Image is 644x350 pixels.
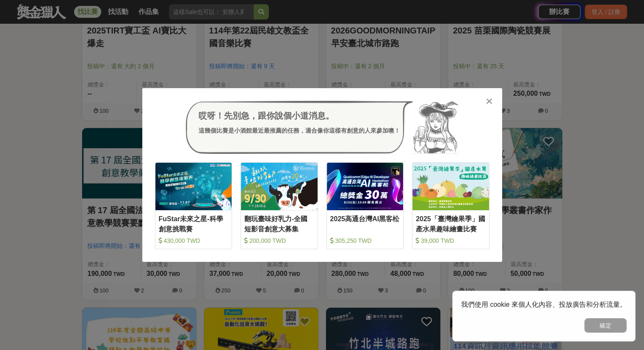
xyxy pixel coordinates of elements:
[199,126,400,135] div: 這幾個比賽是小酒館最近最推薦的任務，適合像你這樣有創意的人來參加噢！
[327,163,404,210] img: Cover Image
[461,301,627,308] span: 我們使用 cookie 來個人化內容、投放廣告和分析流量。
[241,163,318,210] img: Cover Image
[330,214,400,233] div: 2025高通台灣AI黑客松
[159,214,229,233] div: FuStar未來之星-科學創意挑戰賽
[584,318,627,333] button: 確定
[159,236,229,245] div: 430,000 TWD
[413,101,459,154] img: Avatar
[412,162,489,249] a: Cover Image2025「臺灣繪果季」國產水果趣味繪畫比賽 39,000 TWD
[416,236,486,245] div: 39,000 TWD
[199,109,400,122] div: 哎呀！先別急，跟你說個小道消息。
[240,162,318,249] a: Cover Image翻玩臺味好乳力-全國短影音創意大募集 200,000 TWD
[155,163,232,210] img: Cover Image
[155,162,232,249] a: Cover ImageFuStar未來之星-科學創意挑戰賽 430,000 TWD
[330,236,400,245] div: 305,250 TWD
[412,163,489,210] img: Cover Image
[244,236,314,245] div: 200,000 TWD
[416,214,486,233] div: 2025「臺灣繪果季」國產水果趣味繪畫比賽
[326,162,404,249] a: Cover Image2025高通台灣AI黑客松 305,250 TWD
[244,214,314,233] div: 翻玩臺味好乳力-全國短影音創意大募集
